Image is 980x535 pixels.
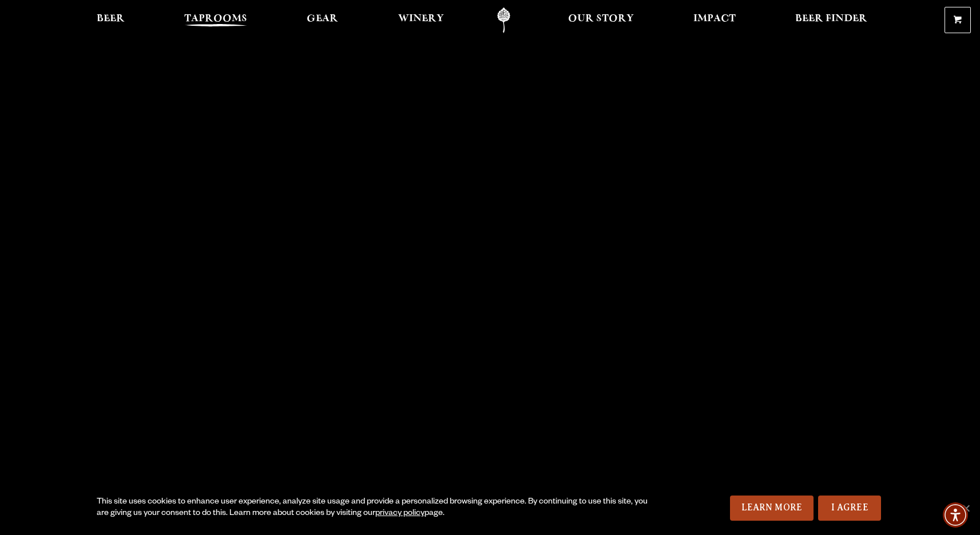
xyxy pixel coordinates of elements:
span: Taprooms [184,14,247,23]
span: Gear [307,14,338,23]
span: Beer Finder [795,14,867,23]
span: Beer [97,14,125,23]
a: Odell Home [482,7,525,33]
a: I Agree [818,496,881,521]
a: Beer Finder [788,7,875,33]
span: Our Story [568,14,634,23]
div: Accessibility Menu [943,502,968,528]
span: Impact [693,14,736,23]
a: Gear [299,7,346,33]
a: Winery [391,7,451,33]
a: Taprooms [177,7,255,33]
span: Winery [398,14,444,23]
div: This site uses cookies to enhance user experience, analyze site usage and provide a personalized ... [97,497,650,520]
a: Learn More [730,496,814,521]
a: Our Story [561,7,641,33]
a: Beer [89,7,132,33]
a: privacy policy [375,509,424,518]
a: Impact [686,7,743,33]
